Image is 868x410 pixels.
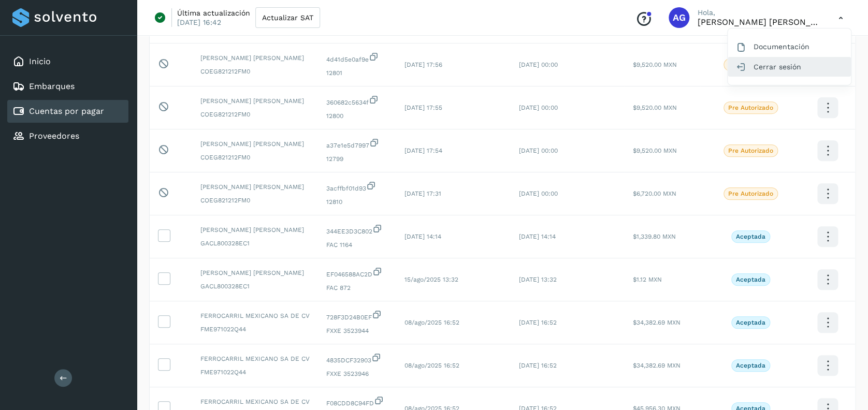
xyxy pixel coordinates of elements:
a: Inicio [29,56,51,66]
a: Cuentas por pagar [29,106,104,116]
div: Cuentas por pagar [7,100,128,123]
div: Inicio [7,50,128,73]
div: Embarques [7,75,128,98]
div: Cerrar sesión [728,57,851,77]
a: Embarques [29,81,75,91]
a: Proveedores [29,131,79,141]
div: Documentación [728,37,851,56]
div: Proveedores [7,125,128,148]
